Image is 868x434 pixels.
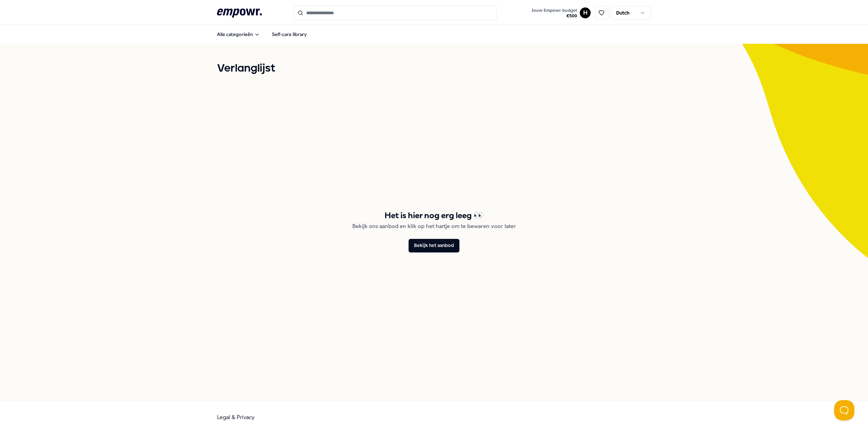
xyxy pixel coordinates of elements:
[352,222,516,231] div: Bekijk ons aanbod en klik op het hartje om te bewaren voor later
[212,27,312,41] nav: Main
[294,5,497,20] input: Search for products, categories or subcategories
[531,13,577,19] span: € 500
[529,6,580,20] a: Jouw Empowr budget€500
[217,60,651,77] h1: Verlanglijst
[267,27,312,41] a: Self-care library
[834,400,854,420] iframe: Help Scout Beacon - Open
[530,6,578,20] button: Jouw Empowr budget€500
[212,27,265,41] button: Alle categorieën
[531,8,577,13] span: Jouw Empowr budget
[384,209,484,222] div: Het is hier nog erg leeg 👀
[409,239,459,252] button: Bekijk het aanbod
[217,414,255,420] a: Legal & Privacy
[580,7,591,18] button: H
